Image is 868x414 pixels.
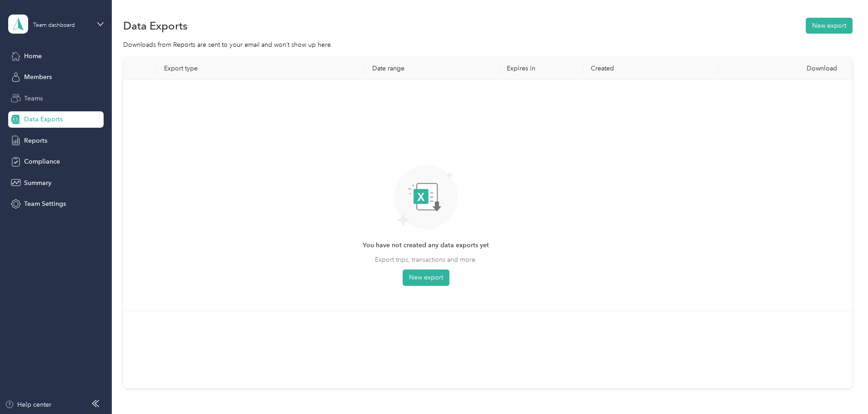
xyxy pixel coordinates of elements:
span: Export trips, transactions and more. [375,255,477,264]
span: Reports [24,136,47,145]
button: New export [403,269,449,286]
span: Members [24,72,52,82]
div: Downloads from Reports are sent to your email and won’t show up here. [123,40,853,50]
span: Teams [24,94,43,103]
div: Team dashboard [33,23,75,28]
button: New export [806,18,853,34]
span: Compliance [24,157,60,166]
span: Team Settings [24,199,66,209]
th: Expires in [499,57,584,80]
span: Summary [24,178,51,188]
div: Download [725,65,845,72]
iframe: Everlance-gr Chat Button Frame [817,363,868,414]
th: Created [584,57,718,80]
span: You have not created any data exports yet [363,240,489,250]
button: Help center [5,400,51,409]
span: Data Exports [24,115,63,124]
th: Date range [365,57,499,80]
span: Home [24,51,42,61]
h1: Data Exports [123,21,188,30]
th: Export type [157,57,365,80]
